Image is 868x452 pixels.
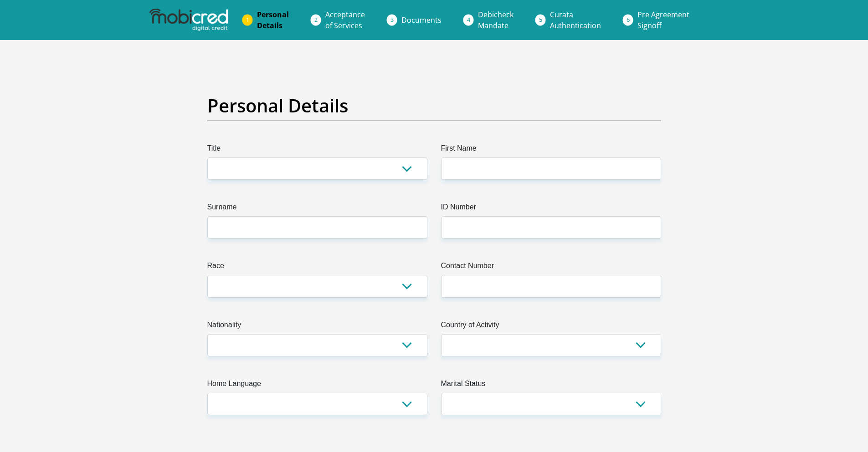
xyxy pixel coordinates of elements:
[325,10,365,30] span: Acceptance of Services
[630,5,697,35] a: Pre AgreementSignoff
[149,9,228,31] img: mobicred logo
[318,5,372,35] a: Acceptanceof Services
[441,143,661,157] label: First Name
[471,5,521,35] a: DebicheckMandate
[441,378,661,393] label: Marital Status
[441,157,661,180] input: First Name
[441,320,661,334] label: Country of Activity
[207,260,427,275] label: Race
[401,15,442,25] span: Documents
[207,216,427,239] input: Surname
[257,10,289,30] span: Personal Details
[207,202,427,216] label: Surname
[441,216,661,239] input: ID Number
[550,10,601,30] span: Curata Authentication
[207,378,427,393] label: Home Language
[207,320,427,334] label: Nationality
[441,202,661,216] label: ID Number
[394,11,449,29] a: Documents
[478,10,514,30] span: Debicheck Mandate
[250,5,296,35] a: PersonalDetails
[207,143,427,157] label: Title
[441,275,661,297] input: Contact Number
[543,5,608,35] a: CurataAuthentication
[207,95,661,117] h2: Personal Details
[637,10,689,30] span: Pre Agreement Signoff
[441,260,661,275] label: Contact Number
